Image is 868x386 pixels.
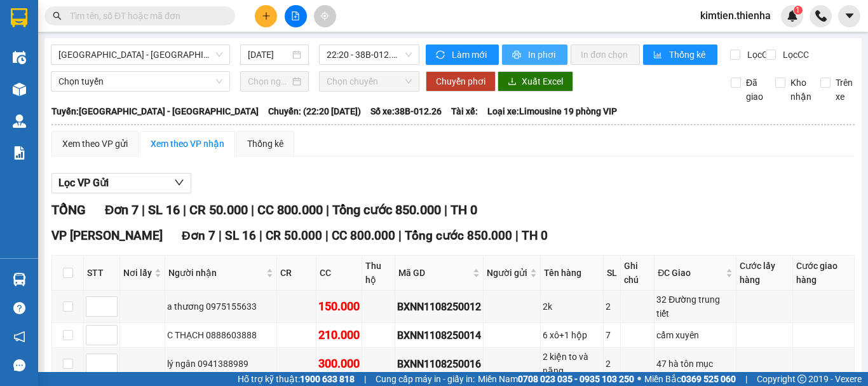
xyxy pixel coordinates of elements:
[182,228,215,243] span: Đơn 7
[364,372,366,386] span: |
[248,48,290,62] input: 11/08/2025
[219,228,222,243] span: |
[13,359,25,371] span: message
[316,256,362,291] th: CC
[452,48,489,62] span: Làm mới
[656,328,734,342] div: cẩm xuyên
[606,357,618,371] div: 2
[58,45,222,64] span: Hà Nội - Hà Tĩnh
[225,228,256,243] span: SL 16
[103,364,117,373] span: Decrease Value
[690,8,781,24] span: kimtien.thienha
[741,76,768,104] span: Đã giao
[604,256,621,291] th: SL
[395,323,484,348] td: BXNN1108250014
[656,293,734,321] div: 32 Đường trung tiết
[318,326,360,344] div: 210.000
[643,45,717,65] button: bar-chartThống kê
[426,45,499,65] button: syncLàm mới
[451,104,478,118] span: Tài xế:
[51,228,163,243] span: VP [PERSON_NAME]
[844,10,855,22] span: caret-down
[16,92,215,113] b: GỬI : Bến Xe Nước Ngầm
[167,300,275,314] div: a thương 0975155633
[487,104,617,118] span: Loại xe: Limousine 19 phòng VIP
[107,308,114,315] span: down
[794,6,803,15] sup: 1
[644,372,736,386] span: Miền Bắc
[398,228,402,243] span: |
[285,5,307,27] button: file-add
[107,336,114,344] span: down
[183,202,186,217] span: |
[248,74,290,88] input: Chọn ngày
[327,72,412,91] span: Chọn chuyến
[571,45,640,65] button: In đơn chọn
[103,297,117,307] span: Increase Value
[515,228,519,243] span: |
[658,266,723,280] span: ĐC Giao
[16,16,79,79] img: logo.jpg
[487,266,527,280] span: Người gửi
[362,256,395,291] th: Thu hộ
[142,202,145,217] span: |
[58,175,109,191] span: Lọc VP Gửi
[58,72,222,91] span: Chọn tuyến
[314,5,336,27] button: aim
[426,71,496,92] button: Chuyển phơi
[13,273,26,286] img: warehouse-icon
[785,76,817,104] span: Kho nhận
[395,348,484,380] td: BXNN1108250016
[796,6,800,15] span: 1
[656,357,734,371] div: 47 hà tôn mục
[151,137,224,151] div: Xem theo VP nhận
[736,256,793,291] th: Cước lấy hàng
[13,83,26,96] img: warehouse-icon
[370,104,442,118] span: Số xe: 38B-012.26
[522,74,563,88] span: Xuất Excel
[168,266,264,280] span: Người nhận
[148,202,180,217] span: SL 16
[397,327,481,343] div: BXNN1108250014
[119,31,531,47] li: Số [GEOGRAPHIC_DATA][PERSON_NAME], P. [GEOGRAPHIC_DATA]
[255,5,277,27] button: plus
[395,291,484,323] td: BXNN1108250012
[518,374,634,384] strong: 0708 023 035 - 0935 103 250
[606,328,618,342] div: 7
[13,114,26,128] img: warehouse-icon
[247,137,283,151] div: Thống kê
[332,202,441,217] span: Tổng cước 850.000
[51,202,86,217] span: TỔNG
[262,11,271,20] span: plus
[831,76,858,104] span: Trên xe
[105,202,139,217] span: Đơn 7
[107,327,114,335] span: up
[13,331,25,343] span: notification
[815,10,827,22] img: phone-icon
[318,298,360,315] div: 150.000
[13,302,25,314] span: question-circle
[123,266,152,280] span: Nơi lấy
[103,335,117,345] span: Decrease Value
[268,104,361,118] span: Chuyến: (22:20 [DATE])
[778,48,811,62] span: Lọc CC
[512,50,523,60] span: printer
[543,328,601,342] div: 6 xô+1 hộp
[742,48,775,62] span: Lọc CR
[51,106,259,116] b: Tuyến: [GEOGRAPHIC_DATA] - [GEOGRAPHIC_DATA]
[838,5,860,27] button: caret-down
[103,307,117,316] span: Decrease Value
[174,177,184,188] span: down
[325,228,329,243] span: |
[669,48,707,62] span: Thống kê
[522,228,548,243] span: TH 0
[653,50,664,60] span: bar-chart
[787,10,798,22] img: icon-new-feature
[745,372,747,386] span: |
[398,266,470,280] span: Mã GD
[238,372,355,386] span: Hỗ trợ kỹ thuật:
[397,356,481,372] div: BXNN1108250016
[318,355,360,373] div: 300.000
[405,228,512,243] span: Tổng cước 850.000
[13,146,26,160] img: solution-icon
